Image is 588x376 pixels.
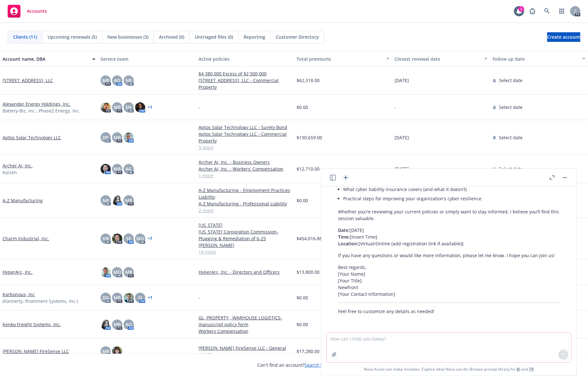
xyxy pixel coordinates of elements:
span: Battery-Biz, Inc.; Phase2 Energy, Inc. [3,107,80,114]
img: photo [112,346,122,357]
span: Time: [338,234,350,240]
span: $0.00 [297,321,308,328]
span: - [199,104,200,111]
a: GL, PROPERTY , WARHOUSE LOGISTICS- manuscript policy form [199,314,291,328]
button: Closest renewal date [392,51,490,66]
span: New businesses (3) [107,34,148,40]
a: [PERSON_NAME] FireSense LLC [3,348,69,355]
span: AG [126,165,132,172]
a: + 7 [148,237,152,241]
div: Service team [101,56,193,62]
a: Workers Compensation [199,328,291,334]
span: HB [102,235,109,242]
div: Active policies [199,56,291,62]
img: photo [101,164,111,174]
div: 1 [518,4,524,10]
a: [STREET_ADDRESS], LLC [3,77,53,84]
span: $0.00 [297,104,308,111]
a: Search [541,5,554,18]
button: Service team [98,51,196,66]
button: Follow up date [490,51,588,66]
a: 14 more [199,249,291,255]
span: [DATE] [395,165,409,172]
span: MQ [113,269,121,275]
span: Customer Directory [276,34,319,40]
span: Select date [499,104,523,111]
a: Report a Bug [526,5,539,18]
span: $17,280.00 [297,348,320,355]
button: Total premiums [294,51,392,66]
span: [DATE] [395,134,409,141]
p: Best regards, [Your Name] [Your Title] Newfront [Your Contact Information] [338,264,560,297]
a: Accounts [5,2,49,20]
span: $12,710.00 [297,165,320,172]
span: MB [125,269,132,275]
span: MB [114,321,121,328]
span: DG [102,294,109,301]
span: Archived (0) [159,34,184,40]
span: $0.00 [297,197,308,204]
p: Feel free to customize any details as needed! [338,308,560,315]
span: DP [103,134,109,141]
span: Kaizen [3,169,17,176]
span: Upcoming renewals (5) [48,34,97,40]
a: Charm Industrial, Inc. [3,235,49,242]
a: Aptos Solar Technology LLC - Commercial Property [199,131,291,144]
span: MQ [136,235,144,242]
a: BI [516,366,520,372]
a: Karbonous, Inc [3,291,35,298]
span: MB [125,197,132,204]
a: 2 more [199,207,291,214]
a: Kenko Freight Systems, Inc. [3,321,61,328]
span: [DATE] [395,77,409,84]
span: MB [102,348,109,355]
a: HyperArc, Inc. - Directors and Officers [199,269,291,275]
div: Account name, DBA [3,56,88,62]
p: If you have any questions or would like more information, please let me know. I hope you can join... [338,252,560,259]
a: TR [529,366,534,372]
a: A-Z Manufacturing [3,197,43,204]
span: Reporting [244,34,265,40]
span: Select date [499,165,523,172]
a: Create account [547,32,580,42]
img: photo [124,132,134,142]
a: Alexander Energy Holdings, Inc. [3,101,71,107]
div: Closest renewal date [395,56,480,62]
img: photo [112,234,122,244]
div: Follow up date [493,56,578,62]
span: $0.00 [297,294,308,301]
li: Practical steps for improving your organization’s cyber resilience [343,194,560,203]
p: [DATE] [Insert Time] [Virtual/Online (add registration link if available)] [338,227,560,247]
a: Archer AI, Inc. - Workers' Compensation [199,165,291,172]
span: MB [114,134,121,141]
p: Whether you’re reviewing your current policies or simply want to stay informed, I believe you’ll ... [338,208,560,222]
span: $62,318.00 [297,77,320,84]
a: Archer AI, Inc. - Business Owners [199,159,291,165]
span: (Formerly, Prominent Systems, Inc.) [3,298,78,304]
span: SE [126,235,131,242]
img: photo [124,293,134,303]
span: Nova Assist can make mistakes. Explore what Nova can do: Browse prompt library for and [324,363,574,376]
a: Aptos Solar Technology LLC - Surety Bond [199,124,291,131]
span: Untriaged files (0) [195,34,233,40]
a: [US_STATE] Corporation Commission-Plugging & Remediation of 6-25 [PERSON_NAME] [199,228,291,249]
span: $130,659.00 [297,134,322,141]
span: SN [126,104,132,111]
img: photo [112,195,122,205]
img: photo [101,319,111,330]
a: + 1 [148,105,152,109]
a: 3 more [199,144,291,151]
a: 1 more [199,172,291,179]
button: Active policies [196,51,294,66]
a: [US_STATE] [199,222,291,228]
span: SJ [138,294,142,301]
a: A-Z Manufacturing - Professional Liability [199,200,291,207]
span: $454,016.88 [297,235,322,242]
a: [STREET_ADDRESS], LLC - Commercial Property [199,77,291,90]
span: $13,800.00 [297,269,320,275]
span: - [199,294,200,301]
li: What cyber liability insurance covers (and what it doesn’t) [343,185,560,194]
img: photo [101,267,111,277]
